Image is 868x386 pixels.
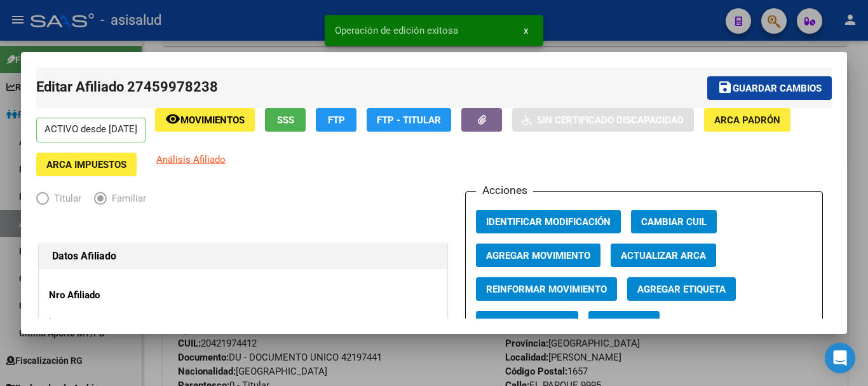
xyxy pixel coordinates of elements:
button: Agregar Etiqueta [627,277,736,301]
span: Categoria [599,317,649,329]
span: Reinformar Movimiento [486,284,607,295]
span: Análisis Afiliado [156,154,226,165]
span: SSS [277,114,294,126]
button: Movimientos [155,108,255,132]
mat-radio-group: Elija una opción [36,195,159,207]
button: Cambiar CUIL [631,210,717,233]
span: Editar Afiliado 27459978238 [36,79,218,95]
span: FTP [328,114,345,126]
span: Agregar Etiqueta [637,284,726,295]
mat-icon: save [717,79,733,95]
button: FTP - Titular [367,108,451,132]
button: ARCA Impuestos [36,153,137,176]
span: Operación de edición exitosa [335,24,458,37]
button: Agregar Movimiento [476,244,600,267]
span: Identificar Modificación [486,216,611,228]
span: FTP - Titular [377,114,441,126]
mat-icon: remove_red_eye [165,111,180,127]
span: Sin Certificado Discapacidad [537,114,684,126]
button: Vencimiento PMI [476,311,578,334]
span: ARCA Padrón [714,114,780,126]
button: Identificar Modificación [476,210,621,233]
span: Titular [49,191,81,206]
span: Actualizar ARCA [621,250,706,261]
button: Guardar cambios [707,76,832,100]
p: ACTIVO desde [DATE] [36,118,146,142]
p: Nro Afiliado [49,288,165,303]
button: Reinformar Movimiento [476,277,617,301]
span: Familiar [107,191,146,206]
button: ARCA Padrón [704,108,790,132]
h1: Datos Afiliado [52,249,434,264]
span: Agregar Movimiento [486,250,590,261]
span: Guardar cambios [733,83,822,94]
span: Movimientos [180,114,245,126]
h3: Acciones [476,182,533,198]
span: Cambiar CUIL [641,216,707,228]
span: Vencimiento PMI [486,317,568,329]
button: Categoria [588,311,660,334]
span: x [524,25,528,36]
span: ARCA Impuestos [46,159,126,170]
button: FTP [316,108,356,132]
button: Actualizar ARCA [611,244,716,267]
button: SSS [265,108,306,132]
button: x [513,19,538,42]
div: Open Intercom Messenger [825,343,855,373]
button: Sin Certificado Discapacidad [512,108,694,132]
